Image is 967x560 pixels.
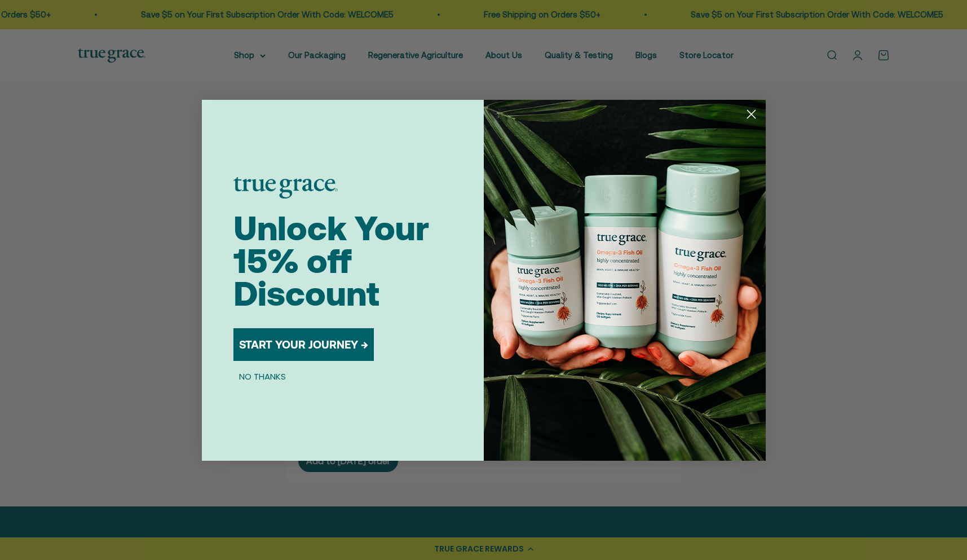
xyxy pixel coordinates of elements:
[233,209,429,313] span: Unlock Your 15% off Discount
[233,370,292,383] button: NO THANKS
[233,177,338,199] img: logo placeholder
[741,104,761,124] button: Close dialog
[484,100,766,461] img: 098727d5-50f8-4f9b-9554-844bb8da1403.jpeg
[233,328,374,361] button: START YOUR JOURNEY →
